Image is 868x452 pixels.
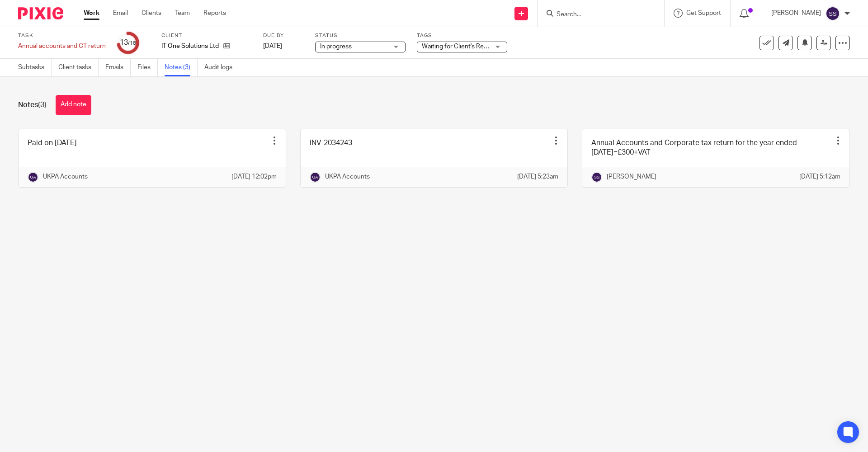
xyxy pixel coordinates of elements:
input: Search [556,11,637,19]
p: [DATE] 5:23am [517,172,558,181]
img: svg%3E [28,172,38,183]
img: svg%3E [826,6,840,21]
a: Clients [142,9,161,18]
label: Task [18,32,106,39]
img: Pixie [18,7,63,19]
a: Work [84,9,99,18]
img: svg%3E [591,172,602,183]
div: Annual accounts and CT return [18,42,106,51]
p: UKPA Accounts [43,172,88,181]
a: Client tasks [58,59,99,76]
img: svg%3E [310,172,321,183]
div: 13 [120,38,136,48]
span: Get Support [686,10,721,16]
p: UKPA Accounts [325,172,370,181]
label: Status [315,32,406,39]
a: Email [113,9,128,18]
span: In progress [320,43,352,50]
label: Due by [263,32,304,39]
p: [DATE] 5:12am [799,172,840,181]
a: Reports [203,9,226,18]
a: Subtasks [18,59,52,76]
a: Emails [105,59,131,76]
p: [DATE] 12:02pm [231,172,277,181]
label: Tags [417,32,507,39]
a: Notes (3) [165,59,198,76]
p: [PERSON_NAME] [771,9,821,18]
a: Team [175,9,190,18]
button: Add note [56,95,91,115]
span: Waiting for Client's Response. [422,43,506,50]
a: Audit logs [204,59,239,76]
a: Files [137,59,158,76]
label: Client [161,32,252,39]
span: (3) [38,101,47,108]
p: IT One Solutions Ltd [161,42,219,51]
span: [DATE] [263,43,282,49]
p: [PERSON_NAME] [607,172,656,181]
small: /18 [128,41,136,46]
h1: Notes [18,100,47,110]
